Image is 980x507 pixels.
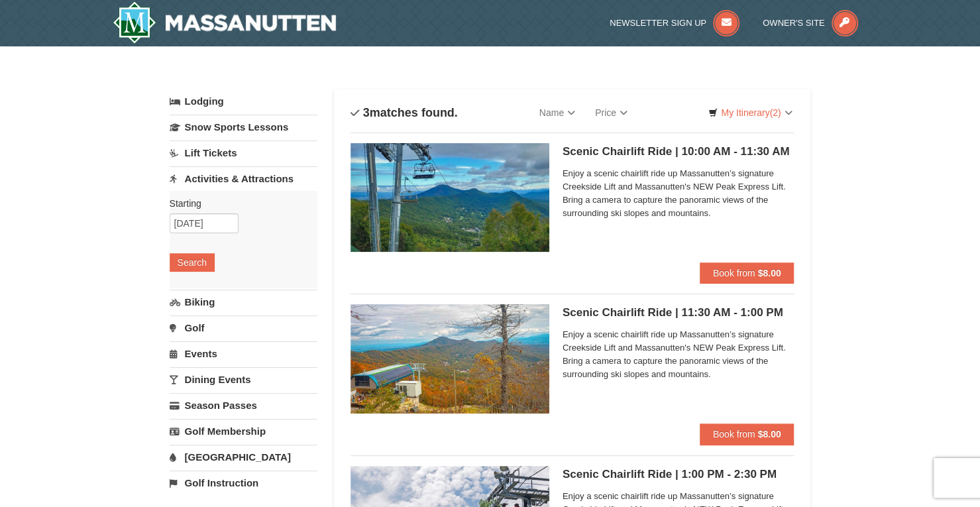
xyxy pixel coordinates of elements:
a: Events [170,341,317,366]
a: Activities & Attractions [170,166,317,191]
a: Golf Instruction [170,471,317,495]
span: Enjoy a scenic chairlift ride up Massanutten’s signature Creekside Lift and Massanutten's NEW Pea... [563,167,794,220]
a: Biking [170,290,317,314]
label: Starting [170,197,307,210]
a: Dining Events [170,367,317,392]
strong: $8.00 [757,429,781,439]
button: Book from $8.00 [700,423,794,445]
a: Name [529,99,585,126]
a: Price [585,99,637,126]
span: (2) [769,107,781,118]
span: Book from [713,268,755,278]
a: My Itinerary(2) [700,103,800,123]
a: Snow Sports Lessons [170,115,317,139]
a: Massanutten Resort [113,1,337,44]
h4: matches found. [351,106,458,119]
span: Enjoy a scenic chairlift ride up Massanutten’s signature Creekside Lift and Massanutten's NEW Pea... [563,328,794,381]
strong: $8.00 [757,268,781,278]
img: 24896431-1-a2e2611b.jpg [351,143,549,252]
h5: Scenic Chairlift Ride | 11:30 AM - 1:00 PM [563,306,794,319]
h5: Scenic Chairlift Ride | 1:00 PM - 2:30 PM [563,468,794,481]
h5: Scenic Chairlift Ride | 10:00 AM - 11:30 AM [563,145,794,158]
a: [GEOGRAPHIC_DATA] [170,445,317,469]
span: Owner's Site [763,18,825,28]
button: Search [170,253,215,272]
a: Golf Membership [170,419,317,443]
a: Lodging [170,89,317,113]
a: Newsletter Sign Up [610,18,739,28]
a: Golf [170,315,317,340]
a: Lift Tickets [170,141,317,165]
a: Season Passes [170,393,317,418]
button: Book from $8.00 [700,262,794,284]
a: Owner's Site [763,18,858,28]
span: 3 [363,106,370,119]
span: Book from [713,429,755,439]
span: Newsletter Sign Up [610,18,706,28]
img: Massanutten Resort Logo [113,1,337,44]
img: 24896431-13-a88f1aaf.jpg [351,304,549,413]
